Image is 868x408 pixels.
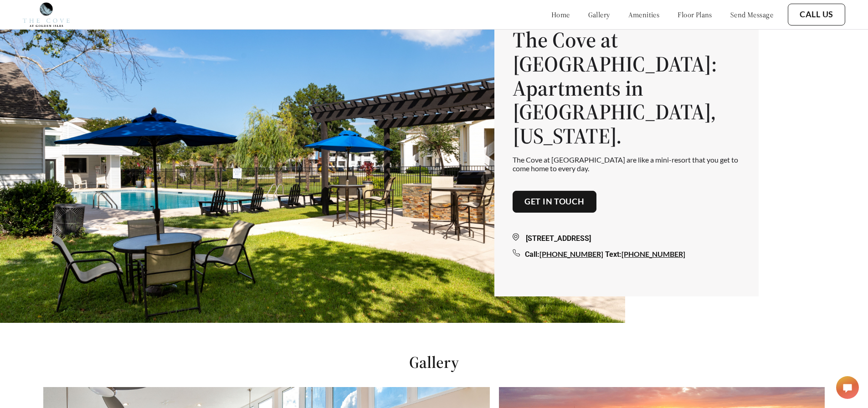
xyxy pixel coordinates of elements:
[678,10,712,19] a: floor plans
[628,10,660,19] a: amenities
[513,28,740,148] h1: The Cove at [GEOGRAPHIC_DATA]: Apartments in [GEOGRAPHIC_DATA], [US_STATE].
[513,155,740,173] p: The Cove at [GEOGRAPHIC_DATA] are like a mini-resort that you get to come home to every day.
[513,191,596,213] button: Get in touch
[588,10,610,19] a: gallery
[621,250,685,258] a: [PHONE_NUMBER]
[524,197,585,207] a: Get in touch
[800,10,833,20] a: Call Us
[525,250,539,259] span: Call:
[23,2,70,27] img: Company logo
[551,10,570,19] a: home
[539,250,603,258] a: [PHONE_NUMBER]
[730,10,773,19] a: send message
[605,250,621,259] span: Text:
[513,233,740,244] div: [STREET_ADDRESS]
[788,4,845,25] button: Call Us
